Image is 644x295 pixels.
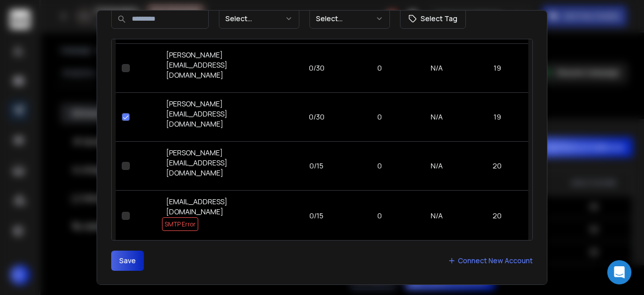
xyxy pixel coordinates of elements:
p: 0 [358,112,401,122]
p: N/A [413,63,460,73]
td: 19 [466,43,528,92]
td: 0/30 [281,43,352,92]
p: N/A [413,112,460,122]
p: [PERSON_NAME][EMAIL_ADDRESS][DOMAIN_NAME] [166,99,275,129]
td: 19 [466,92,528,141]
div: Open Intercom Messenger [607,260,631,284]
p: [PERSON_NAME][EMAIL_ADDRESS][DOMAIN_NAME] [166,50,275,80]
td: 0/30 [281,92,352,141]
p: 0 [358,63,401,73]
